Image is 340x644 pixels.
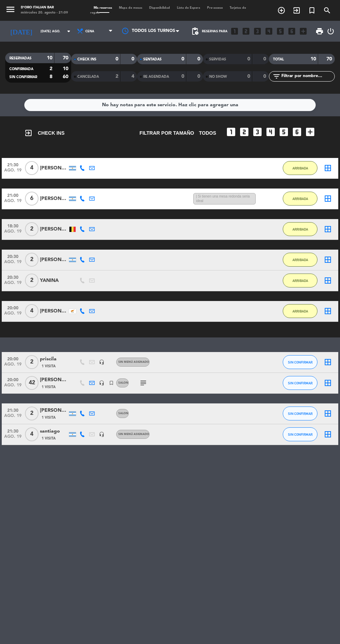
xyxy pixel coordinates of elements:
[326,57,333,61] strong: 70
[241,27,250,36] i: looks_two
[287,27,296,36] i: looks_6
[239,126,250,137] i: looks_two
[5,24,37,38] i: [DATE]
[263,74,267,79] strong: 0
[283,355,317,369] button: SIN CONFIRMAR
[146,6,173,9] span: Disponibilidad
[288,381,313,385] span: SIN CONFIRMAR
[24,129,65,137] span: CHECK INS
[292,227,308,231] span: ARRIBADA
[4,303,22,311] span: 20:00
[63,56,70,60] strong: 70
[40,164,68,172] div: [PERSON_NAME]
[25,304,39,318] span: 4
[288,433,313,436] span: SIN CONFIRMAR
[118,433,149,436] span: Sin menú asignado
[247,57,250,61] strong: 0
[63,74,70,79] strong: 60
[292,258,308,262] span: ARRIBADA
[99,359,104,365] i: headset_mic
[4,221,22,229] span: 18:30
[326,27,335,35] i: power_settings_new
[131,74,136,79] strong: 4
[85,30,94,33] span: Cena
[25,253,39,267] span: 2
[283,222,317,236] button: ARRIBADA
[65,27,73,35] i: arrow_drop_down
[25,407,39,420] span: 2
[40,307,68,315] div: [PERSON_NAME]
[315,27,324,35] span: print
[50,74,52,79] strong: 8
[283,376,317,390] button: SIN CONFIRMAR
[25,192,39,206] span: 6
[9,67,33,71] span: CONFIRMADA
[116,57,118,61] strong: 0
[118,412,128,415] span: SALON
[9,57,32,60] span: RESERVADAS
[324,194,332,203] i: border_all
[25,376,39,390] span: 42
[324,256,332,264] i: border_all
[40,376,68,384] div: [PERSON_NAME] OFFICE
[40,195,68,203] div: [PERSON_NAME]
[292,279,308,283] span: ARRIBADA
[118,361,149,363] span: Sin menú asignado
[99,380,104,386] i: headset_mic
[40,277,68,285] div: YANINA
[278,126,289,137] i: looks_5
[42,436,56,441] span: 1 Visita
[283,253,317,267] button: ARRIBADA
[281,73,334,80] input: Filtrar por nombre...
[4,273,22,281] span: 20:30
[230,27,239,36] i: looks_one
[272,72,281,81] i: filter_list
[199,129,216,137] span: TODOS
[265,126,276,137] i: looks_4
[50,66,52,71] strong: 2
[40,427,68,435] div: santiago
[42,384,56,390] span: 1 Visita
[253,27,262,36] i: looks_3
[9,75,37,79] span: SIN CONFIRMAR
[143,75,169,78] span: RE AGENDADA
[323,6,331,15] i: search
[324,409,332,418] i: border_all
[181,74,184,79] strong: 0
[5,4,16,15] i: menu
[4,160,22,168] span: 21:30
[191,27,199,35] span: pending_actions
[40,225,68,233] div: [PERSON_NAME]
[4,383,22,391] span: ago. 19
[4,375,22,383] span: 20:00
[139,129,194,137] span: Filtrar por tamaño
[324,164,332,172] i: border_all
[4,229,22,237] span: ago. 19
[99,432,104,437] i: headset_mic
[277,6,286,15] i: add_circle_outline
[4,281,22,288] span: ago. 19
[90,6,116,9] span: Mis reservas
[311,57,316,61] strong: 10
[25,222,39,236] span: 2
[283,427,317,441] button: SIN CONFIRMAR
[202,30,228,33] span: Reservas para
[47,56,52,60] strong: 10
[276,27,285,36] i: looks_5
[102,101,238,109] div: No hay notas para este servicio. Haz clic para agregar una
[291,126,303,137] i: looks_6
[25,427,39,441] span: 4
[326,21,335,42] div: LOG OUT
[25,161,39,175] span: 4
[204,6,226,9] span: Pre-acceso
[226,126,237,137] i: looks_one
[283,161,317,175] button: ARRIBADA
[4,168,22,176] span: ago. 19
[324,225,332,233] i: border_all
[324,307,332,315] i: border_all
[193,193,256,205] span: | Si tienen una mesa redonda seria ideal
[63,66,70,71] strong: 10
[4,191,22,199] span: 21:00
[5,4,16,16] button: menu
[21,5,68,10] div: D'oro Italian Bar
